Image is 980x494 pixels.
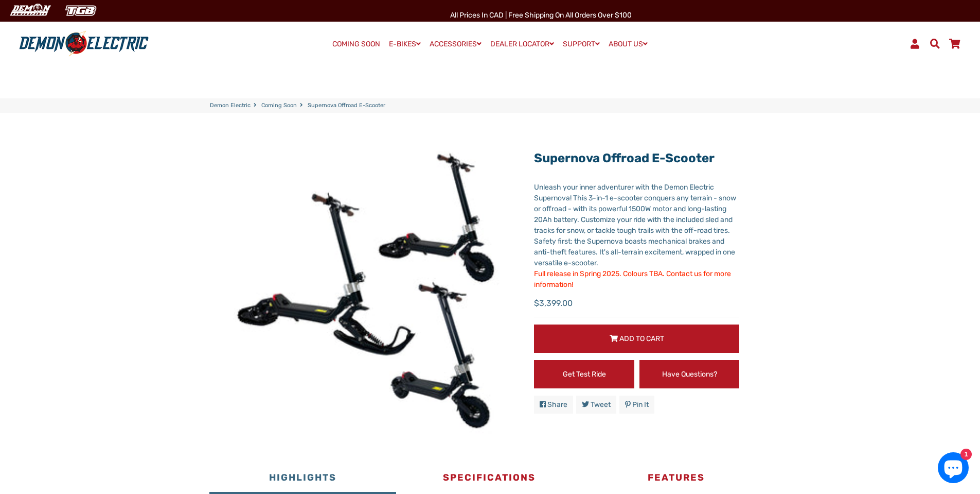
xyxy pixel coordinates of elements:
img: Supernova Offroad E-Scooter [225,144,519,438]
a: ACCESSORIES [426,37,485,52]
img: TGB Canada [60,2,102,19]
span: $3,399.00 [534,297,573,310]
a: Have Questions? [639,360,740,388]
button: Add to Cart [534,325,739,353]
a: Get Test Ride [534,360,634,388]
a: E-BIKES [385,37,424,52]
span: Full release in Spring 2025. Colours TBA. Contact us for more information! [534,269,731,289]
span: Add to Cart [619,334,664,343]
span: Tweet [591,400,611,409]
span: Unleash your inner adventurer with the Demon Electric Supernova! This 3-in-1 e-scooter conquers a... [534,183,736,267]
span: All Prices in CAD | Free shipping on all orders over $100 [450,11,632,20]
inbox-online-store-chat: Shopify online store chat [935,452,972,486]
a: Demon Electric [210,101,251,110]
img: Demon Electric logo [15,30,152,57]
a: Supernova Offroad E-Scooter [534,151,715,165]
span: Supernova Offroad E-Scooter [308,101,385,110]
a: Coming Soon [261,101,297,110]
a: DEALER LOCATOR [487,37,558,52]
a: ABOUT US [605,37,651,52]
span: Share [547,400,567,409]
a: COMING SOON [329,37,384,52]
span: Pin it [632,400,649,409]
a: SUPPORT [559,37,603,52]
img: Demon Electric [5,2,55,19]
